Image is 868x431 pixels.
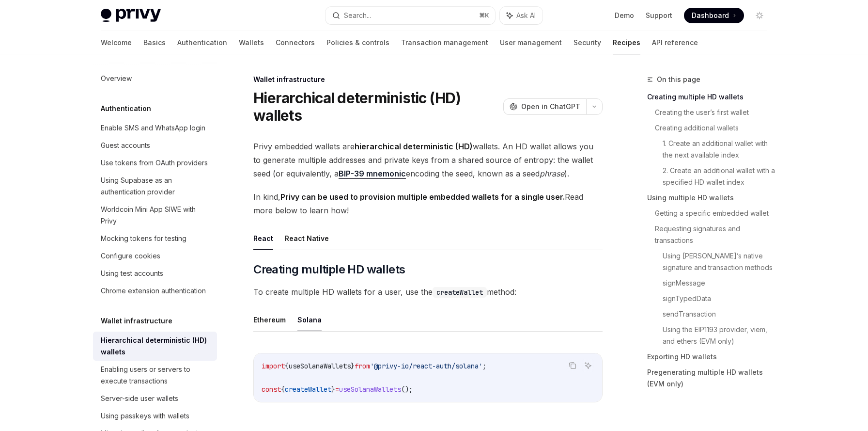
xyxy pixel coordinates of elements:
[655,221,775,248] a: Requesting signatures and transactions
[663,306,775,322] a: sendTransaction
[692,11,729,20] span: Dashboard
[500,7,542,24] button: Ask AI
[101,175,211,198] div: Using Supabase as an authentication provider
[93,70,217,87] a: Overview
[663,322,775,349] a: Using the EIP1193 provider, viem, and ethers (EVM only)
[93,390,217,407] a: Server-side user wallets
[401,31,488,54] a: Transaction management
[647,349,775,365] a: Exporting HD wallets
[663,136,775,163] a: 1. Create an additional wallet with the next available index
[93,201,217,230] a: Worldcoin Mini App SIWE with Privy
[101,233,186,244] div: Mocking tokens for testing
[339,169,406,179] a: BIP-39 mnemonic
[253,227,273,250] button: React
[101,335,211,358] div: Hierarchical deterministic (HD) wallets
[93,154,217,172] a: Use tokens from OAuth providers
[101,315,172,327] h5: Wallet infrastructure
[239,31,264,54] a: Wallets
[101,31,132,54] a: Welcome
[297,308,322,331] button: Solana
[646,11,672,20] a: Support
[177,31,227,54] a: Authentication
[101,285,206,297] div: Chrome extension authentication
[339,385,401,394] span: useSolanaWallets
[684,8,744,23] a: Dashboard
[280,192,565,202] strong: Privy can be used to provision multiple embedded wallets for a single user.
[370,362,482,370] span: '@privy-io/react-auth/solana'
[93,407,217,425] a: Using passkeys with wallets
[521,102,580,112] span: Open in ChatGPT
[479,12,489,19] span: ⌘ K
[101,393,178,404] div: Server-side user wallets
[93,172,217,201] a: Using Supabase as an authentication provider
[325,7,495,24] button: Search...⌘K
[355,142,473,151] strong: hierarchical deterministic (HD)
[93,230,217,247] a: Mocking tokens for testing
[289,362,351,370] span: useSolanaWallets
[101,9,161,22] img: light logo
[355,362,370,370] span: from
[335,385,339,394] span: =
[101,157,208,169] div: Use tokens from OAuth providers
[285,385,331,394] span: createWallet
[663,275,775,291] a: signMessage
[253,89,499,124] h1: Hierarchical deterministic (HD) wallets
[285,227,329,250] button: React Native
[253,140,603,180] span: Privy embedded wallets are wallets. An HD wallet allows you to generate multiple addresses and pr...
[647,365,775,392] a: Pregenerating multiple HD wallets (EVM only)
[663,291,775,306] a: signTypedData
[262,385,281,394] span: const
[573,31,601,54] a: Security
[516,11,536,20] span: Ask AI
[655,120,775,136] a: Creating additional wallets
[262,362,285,370] span: import
[663,163,775,190] a: 2. Create an additional wallet with a specified HD wallet index
[540,169,564,178] em: phrase
[613,31,640,54] a: Recipes
[93,361,217,390] a: Enabling users or servers to execute transactions
[143,31,166,54] a: Basics
[101,204,211,227] div: Worldcoin Mini App SIWE with Privy
[647,190,775,206] a: Using multiple HD wallets
[482,362,486,370] span: ;
[663,248,775,275] a: Using [PERSON_NAME]’s native signature and transaction methods
[344,10,371,21] div: Search...
[566,359,579,372] button: Copy the contents from the code block
[93,282,217,300] a: Chrome extension authentication
[655,206,775,221] a: Getting a specific embedded wallet
[93,265,217,282] a: Using test accounts
[93,137,217,154] a: Guest accounts
[351,362,355,370] span: }
[93,247,217,265] a: Configure cookies
[503,98,586,115] button: Open in ChatGPT
[281,385,285,394] span: {
[93,332,217,361] a: Hierarchical deterministic (HD) wallets
[93,119,217,137] a: Enable SMS and WhatsApp login
[582,359,594,372] button: Ask AI
[285,362,289,370] span: {
[276,31,315,54] a: Connectors
[253,285,603,299] span: To create multiple HD wallets for a user, use the method:
[655,105,775,120] a: Creating the user’s first wallet
[657,74,700,85] span: On this page
[101,122,205,134] div: Enable SMS and WhatsApp login
[331,385,335,394] span: }
[101,140,150,151] div: Guest accounts
[101,250,160,262] div: Configure cookies
[500,31,562,54] a: User management
[752,8,767,23] button: Toggle dark mode
[652,31,698,54] a: API reference
[253,75,603,84] div: Wallet infrastructure
[101,73,132,84] div: Overview
[101,268,163,279] div: Using test accounts
[101,410,189,422] div: Using passkeys with wallets
[253,190,603,217] span: In kind, Read more below to learn how!
[433,287,487,298] code: createWallet
[647,89,775,105] a: Creating multiple HD wallets
[326,31,389,54] a: Policies & controls
[401,385,413,394] span: ();
[101,364,211,387] div: Enabling users or servers to execute transactions
[253,262,405,277] span: Creating multiple HD wallets
[253,308,286,331] button: Ethereum
[615,11,634,20] a: Demo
